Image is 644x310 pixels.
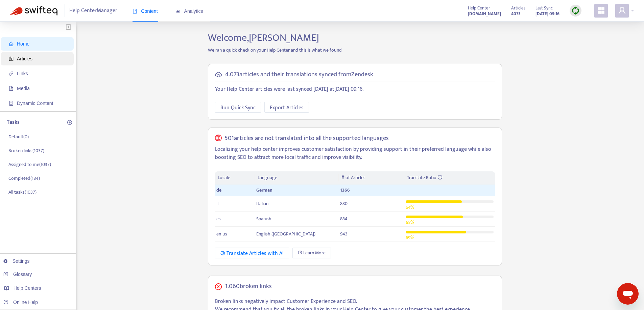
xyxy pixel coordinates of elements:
[340,230,348,238] span: 943
[133,8,158,14] span: Content
[17,41,29,47] span: Home
[215,71,222,78] span: cloud-sync
[535,4,553,12] span: Last Sync
[208,29,319,46] span: Welcome, [PERSON_NAME]
[69,4,117,17] span: Help Center Manager
[292,248,331,258] a: Learn More
[216,215,221,223] span: es
[133,9,137,13] span: book
[468,4,490,12] span: Help Center
[339,171,404,185] th: # of Articles
[216,186,221,194] span: de
[8,189,37,196] p: All tasks ( 1037 )
[17,56,32,61] span: Articles
[256,215,271,223] span: Spanish
[9,86,14,91] span: file-image
[220,104,256,112] span: Run Quick Sync
[215,283,222,290] span: close-circle
[8,161,51,168] p: Assigned to me ( 1037 )
[511,4,525,12] span: Articles
[216,230,227,238] span: en-us
[468,10,501,18] strong: [DOMAIN_NAME]
[535,10,559,18] strong: [DATE] 09:16
[9,71,14,76] span: link
[220,249,284,258] div: Translate Articles with AI
[3,272,32,277] a: Glossary
[203,47,507,54] p: We ran a quick check on your Help Center and this is what we found
[17,86,30,91] span: Media
[618,6,626,15] span: user
[256,200,268,207] span: Italian
[225,71,373,79] h5: 4.073 articles and their translations synced from Zendesk
[407,174,492,181] div: Translate Ratio
[215,171,255,185] th: Locale
[303,249,326,257] span: Learn More
[3,300,38,305] a: Online Help
[10,6,57,16] img: Swifteq
[9,56,14,61] span: account-book
[255,171,339,185] th: Language
[215,145,495,162] p: Localizing your help center improves customer satisfaction by providing support in their preferre...
[14,285,41,291] span: Help Centers
[215,85,495,93] p: Your Help Center articles were last synced [DATE] at [DATE] 09:16 .
[406,203,414,211] span: 64 %
[256,186,272,194] span: German
[7,118,20,126] p: Tasks
[8,147,44,154] p: Broken links ( 1037 )
[406,219,414,226] span: 65 %
[270,104,304,112] span: Export Articles
[216,200,219,207] span: it
[597,6,605,15] span: appstore
[8,175,40,182] p: Completed ( 184 )
[468,10,501,18] a: [DOMAIN_NAME]
[9,41,14,46] span: home
[215,248,289,258] button: Translate Articles with AI
[571,6,580,15] img: sync.dc5367851b00ba804db3.png
[67,120,72,125] span: plus-circle
[406,234,414,242] span: 69 %
[511,10,521,18] strong: 4073
[3,258,30,264] a: Settings
[224,135,389,142] h5: 501 articles are not translated into all the supported languages
[340,215,348,223] span: 884
[9,101,14,106] span: container
[17,101,53,106] span: Dynamic Content
[175,8,203,14] span: Analytics
[617,283,639,305] iframe: Schaltfläche zum Öffnen des Messaging-Fensters
[215,135,222,142] span: global
[256,230,315,238] span: English ([GEOGRAPHIC_DATA])
[264,102,309,113] button: Export Articles
[17,71,28,76] span: Links
[175,9,180,13] span: area-chart
[215,102,261,113] button: Run Quick Sync
[340,186,350,194] span: 1366
[8,133,29,140] p: Default ( 0 )
[225,283,272,290] h5: 1.060 broken links
[340,200,348,207] span: 880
